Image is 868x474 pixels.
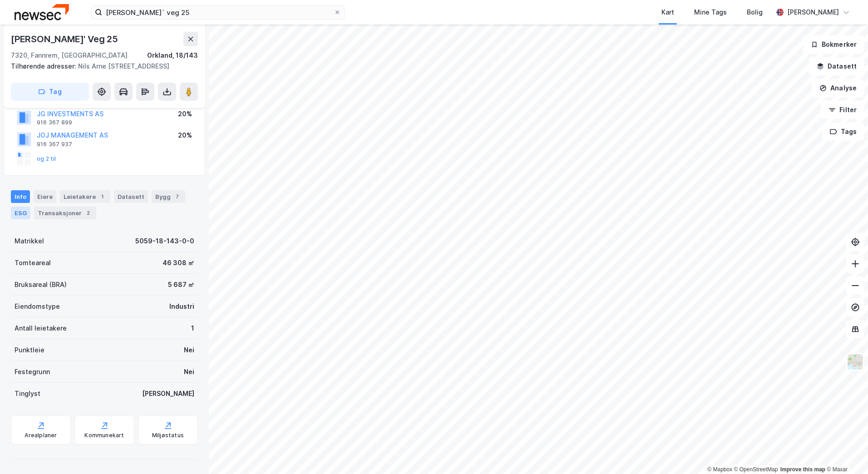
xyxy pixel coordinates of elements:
[15,301,60,312] div: Eiendomstype
[812,79,864,97] button: Analyse
[11,83,89,101] button: Tag
[169,301,194,312] div: Industri
[184,366,194,377] div: Nei
[173,192,182,201] div: 7
[15,236,44,247] div: Matrikkel
[60,190,110,203] div: Leietakere
[191,323,194,334] div: 1
[15,366,50,377] div: Festegrunn
[780,466,825,473] a: Improve this map
[178,130,192,141] div: 20%
[823,430,868,474] iframe: Chat Widget
[152,432,184,439] div: Miljøstatus
[152,190,185,203] div: Bygg
[147,50,198,61] div: Orkland, 18/143
[15,323,67,334] div: Antall leietakere
[11,50,128,61] div: 7320, Fannrem, [GEOGRAPHIC_DATA]
[847,353,864,370] img: Z
[184,345,194,355] div: Nei
[98,192,107,201] div: 1
[15,345,44,355] div: Punktleie
[11,32,120,46] div: [PERSON_NAME]' Veg 25
[734,466,778,473] a: OpenStreetMap
[11,190,30,203] div: Info
[11,61,191,72] div: Nils Arne [STREET_ADDRESS]
[114,190,148,203] div: Datasett
[15,257,51,268] div: Tomteareal
[37,119,72,126] div: 916 367 899
[34,207,96,219] div: Transaksjoner
[15,388,40,399] div: Tinglyst
[787,7,839,18] div: [PERSON_NAME]
[178,109,192,119] div: 20%
[84,432,124,439] div: Kommunekart
[163,257,194,268] div: 46 308 ㎡
[823,430,868,474] div: Kontrollprogram for chat
[37,141,72,148] div: 916 367 937
[809,57,864,75] button: Datasett
[11,62,78,70] span: Tilhørende adresser:
[661,7,674,18] div: Kart
[11,207,30,219] div: ESG
[135,236,194,247] div: 5059-18-143-0-0
[34,190,56,203] div: Eiere
[694,7,727,18] div: Mine Tags
[747,7,763,18] div: Bolig
[102,5,334,19] input: Søk på adresse, matrikkel, gårdeiere, leietakere eller personer
[142,388,194,399] div: [PERSON_NAME]
[15,279,67,290] div: Bruksareal (BRA)
[15,4,69,20] img: newsec-logo.f6e21ccffca1b3a03d2d.png
[168,279,194,290] div: 5 687 ㎡
[84,208,93,217] div: 2
[25,432,57,439] div: Arealplaner
[803,35,864,54] button: Bokmerker
[707,466,732,473] a: Mapbox
[822,123,864,141] button: Tags
[821,101,864,119] button: Filter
